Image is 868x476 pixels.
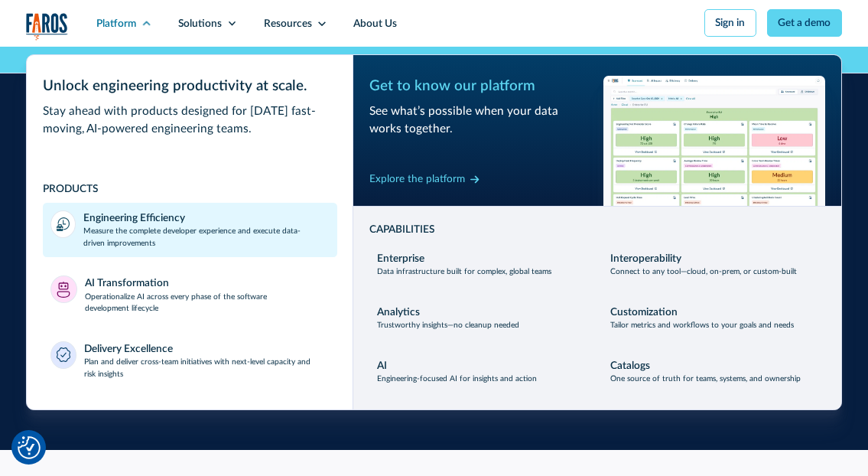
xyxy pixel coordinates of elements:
a: Sign in [704,9,756,37]
p: Engineering-focused AI for insights and action [377,373,537,385]
div: CAPABILITIES [369,222,826,238]
div: Platform [96,16,136,32]
a: EnterpriseData infrastructure built for complex, global teams [369,243,593,286]
div: Stay ahead with products designed for [DATE] fast-moving, AI-powered engineering teams. [43,103,337,138]
a: CatalogsOne source of truth for teams, systems, and ownership [603,350,826,393]
a: AIEngineering-focused AI for insights and action [369,350,593,393]
p: Measure the complete developer experience and execute data-driven improvements [83,226,329,249]
img: Logo of the analytics and reporting company Faros. [26,13,68,40]
a: Delivery ExcellencePlan and deliver cross-team initiatives with next-level capacity and risk insi... [43,333,337,388]
div: Customization [610,305,678,321]
div: Enterprise [377,251,424,267]
a: Explore the platform [369,169,480,190]
div: PRODUCTS [43,181,337,197]
div: Interoperability [610,251,681,267]
a: AnalyticsTrustworthy insights—no cleanup needed [369,297,593,340]
p: Operationalize AI across every phase of the software development lifecycle [85,292,329,315]
nav: Platform [26,47,842,410]
div: Analytics [377,305,420,321]
a: Engineering EfficiencyMeasure the complete developer experience and execute data-driven improvements [43,203,337,258]
img: Revisit consent button [18,436,41,459]
a: InteroperabilityConnect to any tool—cloud, on-prem, or custom-built [603,243,826,286]
a: AI TransformationOperationalize AI across every phase of the software development lifecycle [43,268,337,323]
a: home [26,13,68,40]
p: Trustworthy insights—no cleanup needed [377,320,519,331]
div: Catalogs [610,358,650,374]
div: Delivery Excellence [84,341,173,357]
p: Connect to any tool—cloud, on-prem, or custom-built [610,266,797,278]
div: Engineering Efficiency [83,210,185,227]
div: AI [377,358,387,374]
p: Plan and deliver cross-team initiatives with next-level capacity and risk insights [84,357,329,380]
div: AI Transformation [85,275,169,292]
p: Data infrastructure built for complex, global teams [377,266,551,278]
button: Cookie Settings [18,436,41,459]
div: Solutions [178,16,222,32]
div: Get to know our platform [369,76,591,97]
p: Tailor metrics and workflows to your goals and needs [610,320,794,331]
div: See what’s possible when your data works together. [369,103,591,138]
div: Explore the platform [369,171,465,187]
img: Workflow productivity trends heatmap chart [603,76,825,205]
div: Resources [264,16,312,32]
div: Unlock engineering productivity at scale. [43,76,337,97]
p: One source of truth for teams, systems, and ownership [610,373,801,385]
a: CustomizationTailor metrics and workflows to your goals and needs [603,297,826,340]
a: Get a demo [767,9,842,37]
